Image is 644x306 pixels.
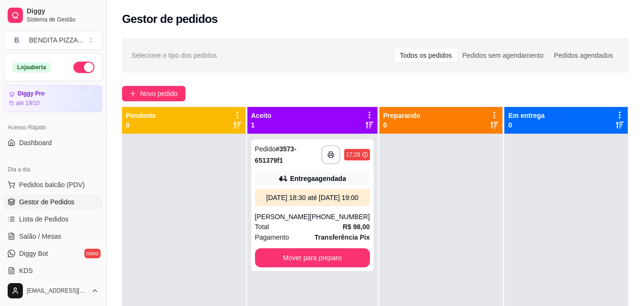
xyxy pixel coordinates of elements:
a: Salão / Mesas [4,229,102,244]
p: Pendente [126,111,156,120]
div: Pedidos agendados [549,49,618,62]
span: Novo pedido [140,88,178,99]
div: Entrega agendada [290,174,346,183]
span: KDS [19,266,33,275]
button: Alterar Status [73,62,94,73]
a: Diggy Proaté 19/10 [4,85,102,112]
button: Select a team [4,31,102,50]
a: Diggy Botnovo [4,246,102,261]
p: Em entrega [508,111,544,120]
button: Pedidos balcão (PDV) [4,177,102,192]
span: Gestor de Pedidos [19,197,74,207]
span: Pedido [255,145,276,153]
article: Diggy Pro [18,90,45,97]
div: Loja aberta [12,62,51,73]
button: [EMAIL_ADDRESS][DOMAIN_NAME] [4,279,102,302]
article: até 19/10 [16,99,40,107]
button: Mover para preparo [255,248,370,267]
div: Dia a dia [4,162,102,177]
span: Pedidos balcão (PDV) [19,180,85,190]
a: Lista de Pedidos [4,211,102,227]
div: BENDITA PIZZA ... [29,35,83,45]
div: Acesso Rápido [4,120,102,135]
strong: Transferência Pix [315,233,370,241]
a: DiggySistema de Gestão [4,4,102,27]
div: 17:28 [346,151,360,158]
div: [PHONE_NUMBER] [310,212,370,222]
span: Dashboard [19,138,52,148]
span: Diggy Bot [19,249,48,258]
div: Todos os pedidos [395,49,457,62]
p: 0 [126,120,156,130]
div: Pedidos sem agendamento [457,49,549,62]
span: plus [130,90,136,97]
div: [DATE] 18:30 até [DATE] 19:00 [259,193,366,202]
a: Dashboard [4,135,102,150]
span: Sistema de Gestão [27,16,99,23]
strong: # 3573-651379f1 [255,145,296,164]
span: B [12,35,21,45]
p: Aceito [251,111,272,120]
button: Novo pedido [122,86,185,101]
p: 1 [251,120,272,130]
p: Preparando [383,111,420,120]
span: Pagamento [255,232,289,243]
span: Total [255,222,269,232]
h2: Gestor de pedidos [122,11,218,27]
span: Selecione o tipo dos pedidos [132,50,217,61]
span: Diggy [27,7,99,16]
span: [EMAIL_ADDRESS][DOMAIN_NAME] [27,287,87,295]
a: Gestor de Pedidos [4,194,102,210]
span: Lista de Pedidos [19,214,69,224]
a: KDS [4,263,102,278]
p: 0 [508,120,544,130]
div: [PERSON_NAME] [255,212,310,222]
p: 0 [383,120,420,130]
span: Salão / Mesas [19,232,61,241]
strong: R$ 98,00 [343,223,370,231]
